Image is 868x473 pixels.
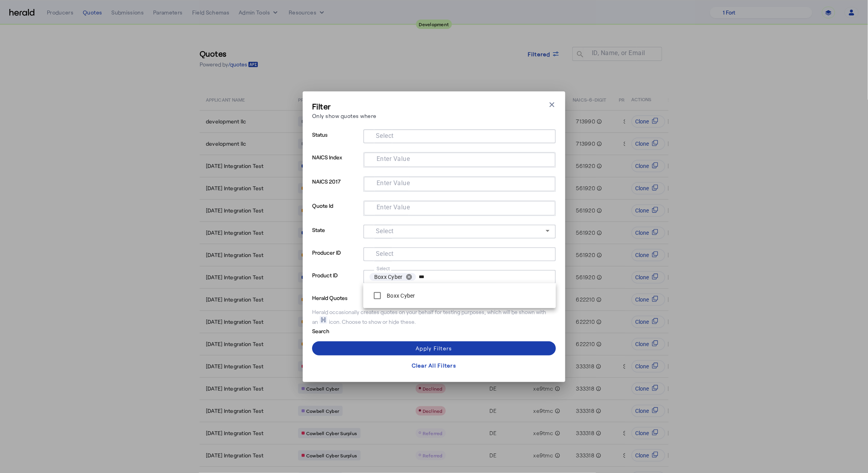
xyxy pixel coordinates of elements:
[312,101,377,112] h3: Filter
[377,203,410,211] mat-label: Enter Value
[416,344,452,352] div: Apply Filters
[377,266,390,271] mat-label: Select
[403,273,416,280] button: remove Boxx Cyber
[370,271,550,282] mat-chip-grid: Selection
[312,359,556,373] button: Clear All Filters
[377,179,410,187] mat-label: Enter Value
[370,203,549,212] mat-chip-grid: Selection
[312,308,556,326] div: Herald occasionally creates quotes on your behalf for testing purposes, which will be shown with ...
[312,270,360,293] p: Product ID
[376,227,394,235] mat-label: Select
[370,178,549,188] mat-chip-grid: Selection
[312,152,360,176] p: NAICS Index
[312,247,360,270] p: Producer ID
[370,249,550,258] mat-chip-grid: Selection
[376,250,394,257] mat-label: Select
[312,225,360,247] p: State
[376,132,394,139] mat-label: Select
[370,154,549,164] mat-chip-grid: Selection
[312,176,360,200] p: NAICS 2017
[370,131,550,140] mat-chip-grid: Selection
[385,292,415,300] label: Boxx Cyber
[312,200,360,225] p: Quote Id
[312,129,360,152] p: Status
[312,326,373,335] p: Search
[312,112,377,120] p: Only show quotes where
[377,155,410,162] mat-label: Enter Value
[374,273,403,281] span: Boxx Cyber
[312,293,373,302] p: Herald Quotes
[412,361,456,369] div: Clear All Filters
[312,341,556,355] button: Apply Filters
